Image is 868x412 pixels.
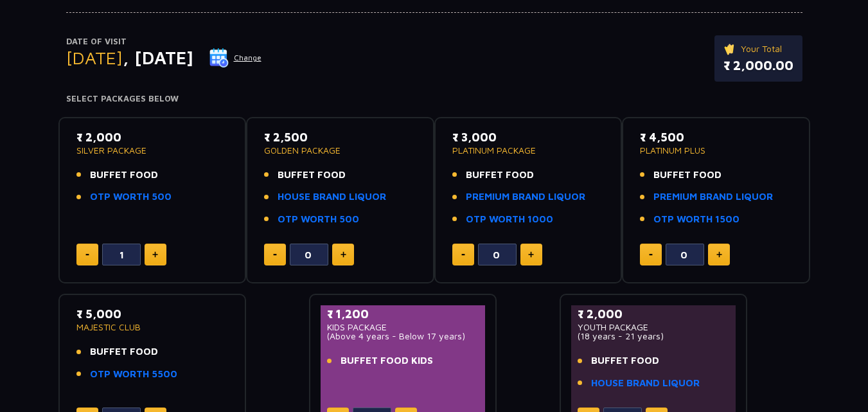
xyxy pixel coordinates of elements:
[341,354,433,368] span: BUFFET FOOD KIDS
[66,35,262,48] p: Date of Visit
[452,129,605,146] p: ₹ 3,000
[327,332,479,341] p: (Above 4 years - Below 17 years)
[591,376,700,391] a: HOUSE BRAND LIQUOR
[578,332,730,341] p: (18 years - 21 years)
[123,47,193,68] span: , [DATE]
[90,345,158,359] span: BUFFET FOOD
[273,254,277,256] img: minus
[640,129,792,146] p: ₹ 4,500
[90,367,177,382] a: OTP WORTH 5500
[278,212,359,227] a: OTP WORTH 500
[578,305,730,323] p: ₹ 2,000
[466,190,585,204] a: PREMIUM BRAND LIQUOR
[278,190,386,204] a: HOUSE BRAND LIQUOR
[716,251,722,258] img: plus
[327,305,479,323] p: ₹ 1,200
[66,94,802,104] h4: Select Packages Below
[76,323,229,332] p: MAJESTIC CLUB
[264,146,416,155] p: GOLDEN PACKAGE
[640,146,792,155] p: PLATINUM PLUS
[327,323,479,332] p: KIDS PACKAGE
[85,254,89,256] img: minus
[452,146,605,155] p: PLATINUM PACKAGE
[466,212,553,227] a: OTP WORTH 1000
[76,146,229,155] p: SILVER PACKAGE
[152,251,158,258] img: plus
[278,168,346,183] span: BUFFET FOOD
[264,129,416,146] p: ₹ 2,500
[76,129,229,146] p: ₹ 2,000
[653,190,773,204] a: PREMIUM BRAND LIQUOR
[209,48,262,68] button: Change
[723,42,793,56] p: Your Total
[591,354,659,368] span: BUFFET FOOD
[653,212,740,227] a: OTP WORTH 1500
[90,190,172,204] a: OTP WORTH 500
[649,254,653,256] img: minus
[90,168,158,183] span: BUFFET FOOD
[341,251,346,258] img: plus
[466,168,534,183] span: BUFFET FOOD
[461,254,465,256] img: minus
[723,42,737,56] img: ticket
[723,56,793,75] p: ₹ 2,000.00
[653,168,722,183] span: BUFFET FOOD
[578,323,730,332] p: YOUTH PACKAGE
[76,305,229,323] p: ₹ 5,000
[66,47,123,68] span: [DATE]
[528,251,534,258] img: plus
